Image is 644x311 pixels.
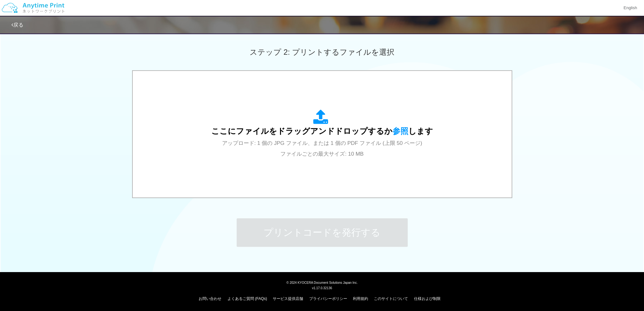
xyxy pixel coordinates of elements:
[309,296,347,301] a: プライバシーポリシー
[222,140,422,157] span: アップロード: 1 個の JPG ファイル、または 1 個の PDF ファイル (上限 50 ページ) ファイルごとの最大サイズ: 10 MB
[250,48,394,56] span: ステップ 2: プリントするファイルを選択
[286,280,358,284] span: © 2024 KYOCERA Document Solutions Japan Inc.
[353,296,368,301] a: 利用規約
[312,286,332,290] span: v1.17.0.32136
[199,296,221,301] a: お問い合わせ
[227,296,267,301] a: よくあるご質問 (FAQs)
[273,296,303,301] a: サービス提供店舗
[11,22,23,28] a: 戻る
[237,218,408,247] button: プリントコードを発行する
[392,127,408,135] span: 参照
[414,296,441,301] a: 仕様および制限
[374,296,408,301] a: このサイトについて
[211,127,433,135] span: ここにファイルをドラッグアンドドロップするか します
